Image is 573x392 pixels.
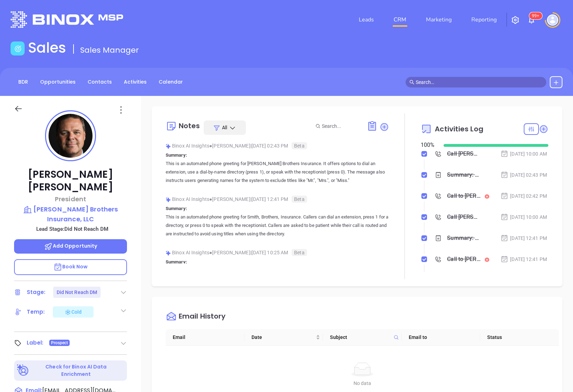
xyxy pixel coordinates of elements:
[447,170,481,180] div: Summary: This is an automated phone greeting for [PERSON_NAME] Brothers Insurance. It offers opti...
[36,76,80,88] a: Opportunities
[166,206,187,211] b: Summary:
[402,329,480,346] th: Email to
[480,329,559,346] th: Status
[292,196,307,203] span: Beta
[30,363,122,378] p: Check for Binox AI Data Enrichment
[57,287,97,298] div: Did Not Reach DM
[80,45,139,55] span: Sales Manager
[222,124,227,131] span: All
[447,149,481,159] div: Call [PERSON_NAME] to follow up
[435,125,483,132] span: Activities Log
[14,204,127,224] a: [PERSON_NAME] Brothers Insurance, LLC
[83,76,116,88] a: Contacts
[447,233,481,243] div: Summary: This is an automated phone greeting for Smith, Brothers, Insurance. Callers can dial an ...
[292,142,307,149] span: Beta
[501,255,547,263] div: [DATE] 12:41 PM
[11,11,123,28] img: logo
[511,16,520,24] img: iconSetting
[330,333,391,341] span: Subject
[14,76,32,88] a: BDR
[501,213,547,221] div: [DATE] 10:00 AM
[547,14,558,26] img: user
[166,213,389,238] p: This is an automated phone greeting for Smith, Brothers, Insurance. Callers can dial an extension...
[174,379,550,387] div: No data
[27,287,46,298] div: Stage:
[447,191,481,201] div: Call to [PERSON_NAME]
[49,114,93,158] img: profile-user
[14,168,127,194] p: [PERSON_NAME] [PERSON_NAME]
[501,234,547,242] div: [DATE] 12:41 PM
[501,171,547,179] div: [DATE] 02:43 PM
[209,196,212,202] span: ●
[18,224,127,234] p: Lead Stage: Did Not Reach DM
[322,122,359,130] input: Search...
[166,329,244,346] th: Email
[27,307,45,317] div: Temp:
[501,150,547,158] div: [DATE] 10:00 AM
[447,254,481,264] div: Call to [PERSON_NAME]
[447,212,481,222] div: Call [PERSON_NAME] to follow up
[166,159,389,185] p: This is an automated phone greeting for [PERSON_NAME] Brothers Insurance. It offers options to di...
[27,338,44,348] div: Label:
[28,39,66,56] h1: Sales
[166,250,171,256] img: svg%3e
[166,141,389,151] div: Binox AI Insights [PERSON_NAME] | [DATE] 02:43 PM
[501,192,547,200] div: [DATE] 02:42 PM
[120,76,151,88] a: Activities
[166,197,171,202] img: svg%3e
[527,16,536,24] img: iconNotification
[409,80,414,85] span: search
[292,249,307,256] span: Beta
[244,329,323,346] th: Date
[356,13,377,27] a: Leads
[209,250,212,255] span: ●
[391,13,409,27] a: CRM
[53,263,88,270] span: Book Now
[209,143,212,149] span: ●
[166,194,389,204] div: Binox AI Insights [PERSON_NAME] | [DATE] 12:41 PM
[64,308,82,316] div: Cold
[166,144,171,149] img: svg%3e
[252,333,315,341] span: Date
[14,194,127,204] p: President
[154,76,187,88] a: Calendar
[421,141,435,149] div: 100 %
[166,152,187,158] b: Summary:
[166,259,187,264] b: Summary:
[51,339,68,347] span: Prospect
[166,247,389,258] div: Binox AI Insights [PERSON_NAME] | [DATE] 10:25 AM
[179,313,225,322] div: Email History
[179,122,200,129] div: Notes
[416,78,542,86] input: Search…
[529,12,542,19] sup: 100
[423,13,454,27] a: Marketing
[44,242,97,249] span: Add Opportunity
[469,13,499,27] a: Reporting
[17,364,29,377] img: Ai-Enrich-DaqCidB-.svg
